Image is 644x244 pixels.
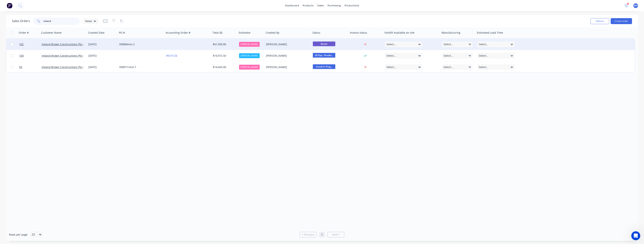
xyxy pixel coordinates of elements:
div: 008971rev3-7 [119,65,161,69]
span: Select... [386,42,396,46]
div: [PERSON_NAME] [266,54,308,58]
div: [PERSON_NAME] [239,42,260,47]
span: 158 [19,54,24,58]
span: Install in Prog... [313,64,335,69]
div: Manufacturing [442,31,460,35]
a: dashboard [283,3,301,8]
div: Invoice status [350,31,367,35]
button: Options [590,18,609,24]
div: [DATE] [88,42,116,46]
a: Previous page [300,233,316,237]
div: [PERSON_NAME] [239,53,260,58]
div: $14,443.00 [213,65,235,69]
a: 102 [19,39,42,50]
ul: Pagination [298,232,346,237]
span: 102 [19,42,24,46]
button: Create order [611,18,632,24]
a: INV-0126 [166,54,177,57]
div: Estimator [239,31,251,35]
div: [DATE] [88,54,116,58]
a: Next page [328,233,344,237]
a: Ireland Brown Constructions Pty Ltd [42,65,87,69]
span: Select... [443,54,453,58]
span: 93 [19,65,22,69]
h1: Sales Orders [12,19,30,23]
span: Next [332,233,338,237]
span: Select... [479,65,488,69]
div: Status [312,31,320,35]
div: Order # [19,31,29,35]
div: productivity [343,3,361,8]
div: sales [315,3,326,8]
div: [PERSON_NAME] [239,65,260,70]
a: 158 [19,50,42,61]
div: Accounting Order # [166,31,190,35]
span: Select... [386,54,396,58]
div: Forklift Avaliable on site [385,31,414,35]
img: Factory [7,3,12,8]
span: Previous [304,233,315,237]
div: purchasing [326,3,343,8]
div: PO # [119,31,125,35]
span: Quote [313,42,335,46]
span: Select... [443,65,453,69]
div: [PERSON_NAME] [266,42,308,46]
span: Select... [479,54,488,58]
span: Select... [386,65,396,69]
span: Select... [443,42,453,46]
span: 30 Day - Pendin... [313,53,335,58]
a: Ireland Brown Constructions Pty Ltd [42,42,87,46]
div: 008884rev-2 [119,42,161,46]
div: $10,972.50 [213,54,235,58]
div: products [301,3,315,8]
div: Estimated Lead Time [477,31,503,35]
a: Ireland Brown Constructions Pty Ltd [42,54,87,57]
div: Customer Name [41,31,62,35]
div: Created Date [88,31,104,35]
div: $61,300.80 [213,42,235,46]
iframe: Intercom live chat [631,231,640,240]
span: BM [634,4,637,7]
div: [DATE] [88,65,116,69]
div: Total ($) [212,31,222,35]
span: Rows per page [9,233,28,237]
a: 93 [19,62,42,73]
div: Created By [266,31,279,35]
div: [PERSON_NAME] [266,65,308,69]
input: Search... [43,17,80,25]
span: Views [85,19,92,23]
a: Page 1 is your current page [319,232,325,237]
span: Select... [479,42,488,46]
